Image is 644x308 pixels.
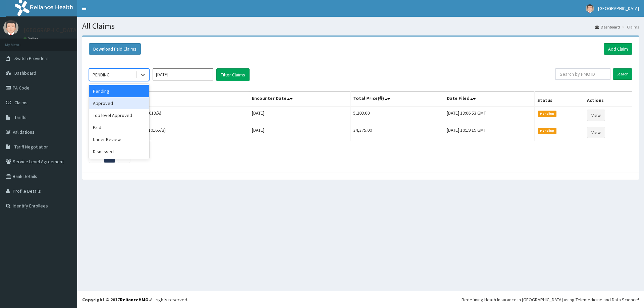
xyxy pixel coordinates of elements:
[23,37,40,41] a: Online
[613,68,632,80] input: Search
[598,5,639,11] span: [GEOGRAPHIC_DATA]
[82,22,639,30] h1: All Claims
[89,97,149,109] div: Approved
[120,297,149,303] a: RelianceHMO
[595,24,620,30] a: Dashboard
[14,114,26,120] span: Tariffs
[535,91,584,107] th: Status
[249,91,350,107] th: Encounter Date
[14,144,49,150] span: Tariff Negotiation
[216,68,250,81] button: Filter Claims
[462,296,639,303] div: Redefining Heath Insurance in [GEOGRAPHIC_DATA] using Telemedicine and Data Science!
[444,91,535,107] th: Date Filed
[89,107,249,124] td: OletuEdmond Oletu (MCN/10013/A)
[444,107,535,124] td: [DATE] 13:06:53 GMT
[350,124,444,141] td: 34,375.00
[555,68,610,80] input: Search by HMO ID
[153,68,213,80] input: Select Month and Year
[444,124,535,141] td: [DATE] 10:19:19 GMT
[89,133,149,145] div: Under Review
[604,43,632,55] a: Add Claim
[538,128,556,134] span: Pending
[89,124,249,141] td: [PERSON_NAME]-AMINU (FUI/10165/B)
[586,4,594,13] img: User Image
[89,85,149,97] div: Pending
[89,145,149,158] div: Dismissed
[587,127,605,138] a: View
[93,71,110,78] div: PENDING
[14,100,28,106] span: Claims
[89,121,149,133] div: Paid
[89,91,249,107] th: Name
[621,24,639,30] li: Claims
[14,70,36,76] span: Dashboard
[14,55,49,61] span: Switch Providers
[89,43,141,55] button: Download Paid Claims
[587,110,605,121] a: View
[89,109,149,121] div: Top level Approved
[249,124,350,141] td: [DATE]
[249,107,350,124] td: [DATE]
[3,20,18,35] img: User Image
[350,107,444,124] td: 5,203.00
[82,297,150,303] strong: Copyright © 2017 .
[350,91,444,107] th: Total Price(₦)
[77,291,644,308] footer: All rights reserved.
[538,111,556,117] span: Pending
[23,27,79,33] p: [GEOGRAPHIC_DATA]
[584,91,632,107] th: Actions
